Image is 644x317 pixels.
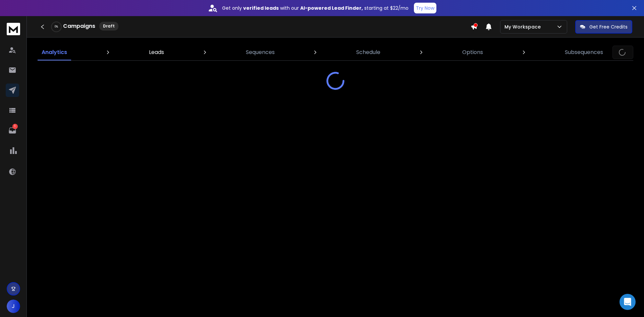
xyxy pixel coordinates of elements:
strong: verified leads [243,5,279,11]
a: Sequences [242,44,279,60]
p: Leads [149,48,164,56]
p: Sequences [246,48,275,56]
p: Get Free Credits [589,23,628,30]
button: J [7,300,20,313]
a: Options [458,44,487,60]
p: Analytics [42,48,67,56]
strong: AI-powered Lead Finder, [300,5,363,11]
div: Draft [99,22,118,31]
p: Get only with our starting at $22/mo [222,5,409,11]
button: Get Free Credits [575,20,632,34]
p: Schedule [356,48,380,56]
p: 1 [12,124,18,129]
img: logo [7,23,20,35]
button: Try Now [414,3,436,13]
p: Try Now [416,5,434,11]
a: Subsequences [561,44,607,60]
p: Subsequences [565,48,603,56]
a: Schedule [352,44,384,60]
p: Options [462,48,483,56]
h1: Campaigns [63,22,95,30]
div: Open Intercom Messenger [620,294,636,310]
a: Analytics [38,44,71,60]
a: 1 [6,124,19,137]
a: Leads [145,44,168,60]
p: 0 % [55,25,58,29]
p: My Workspace [504,23,543,30]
